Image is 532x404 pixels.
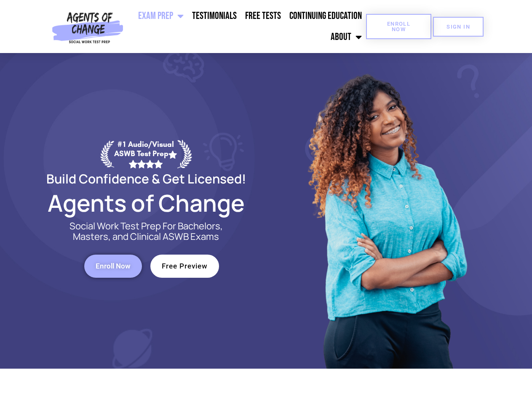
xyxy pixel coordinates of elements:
img: Website Image 1 (1) [302,53,471,369]
span: Free Preview [162,263,208,270]
a: Continuing Education [285,5,366,27]
a: Free Tests [241,5,285,27]
div: #1 Audio/Visual ASWB Test Prep [114,140,177,168]
a: Free Preview [150,255,219,278]
nav: Menu [127,5,366,48]
a: About [326,27,366,48]
a: Enroll Now [366,14,431,39]
h2: Agents of Change [26,193,266,213]
a: Testimonials [188,5,241,27]
p: Social Work Test Prep For Bachelors, Masters, and Clinical ASWB Exams [60,221,233,242]
span: Enroll Now [96,263,131,270]
a: Exam Prep [134,5,188,27]
span: SIGN IN [446,24,470,29]
span: Enroll Now [380,21,418,32]
a: Enroll Now [84,255,142,278]
a: SIGN IN [433,17,484,37]
h2: Build Confidence & Get Licensed! [26,173,266,185]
